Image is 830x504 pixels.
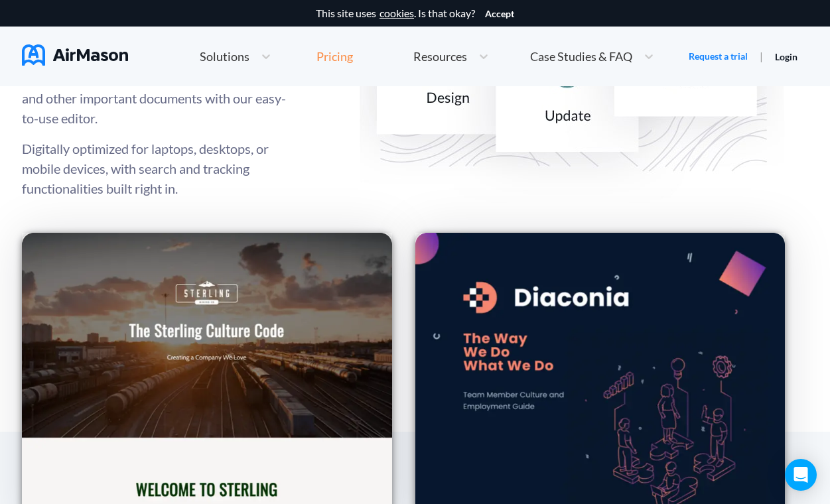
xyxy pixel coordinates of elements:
div: Pricing [316,50,353,62]
span: Case Studies & FAQ [530,50,632,62]
a: Request a trial [689,50,748,63]
a: Login [775,51,797,62]
span: Resources [413,50,467,62]
a: Pricing [316,44,353,68]
a: cookies [380,7,414,19]
img: AirMason Logo [22,44,128,66]
span: Solutions [200,50,249,62]
div: Open Intercom Messenger [785,459,817,491]
div: Digitally optimized for laptops, desktops, or mobile devices, with search and tracking functional... [22,68,293,198]
span: | [760,50,763,62]
p: Build and design stunning employee handbooks and other important documents with our easy-to-use e... [22,68,293,128]
button: Accept cookies [485,9,514,19]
